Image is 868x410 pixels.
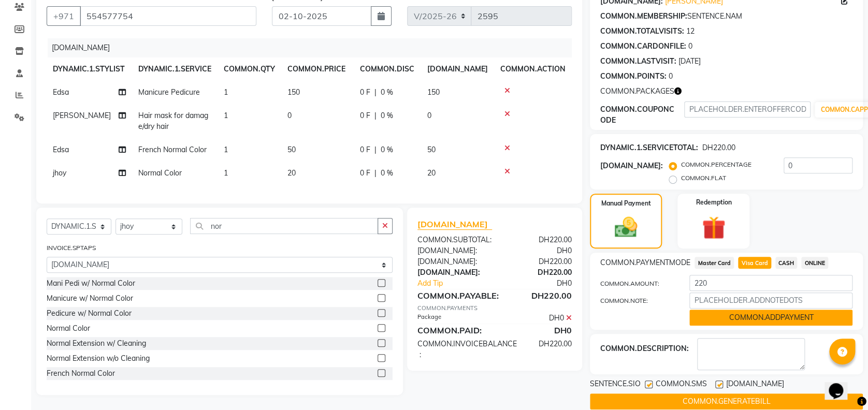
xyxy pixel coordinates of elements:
[47,57,132,81] th: DYNAMIC.1.STYLIST
[427,145,436,154] span: 50
[374,144,377,155] span: |
[281,57,354,81] th: COMMON.PRICE
[689,275,852,291] input: PLACEHOLDER.AMOUNT
[47,338,146,349] div: Normal Extension w/ Cleaning
[417,304,572,313] div: COMMON.PAYMENTS
[410,267,495,278] div: [DOMAIN_NAME]:
[494,57,572,81] th: COMMON.ACTION
[80,6,256,26] input: PLACEHOLDER.SBNMEC
[499,235,580,245] div: DH220.00
[360,87,370,98] span: 0 F
[695,257,734,269] span: Master Card
[684,101,810,118] input: PLACEHOLDER.ENTEROFFERCODE
[590,378,641,391] span: SENTENCE.SIO
[600,71,667,82] div: COMMON.POINTS:
[218,57,281,81] th: COMMON.QTY
[688,41,692,52] div: 0
[47,308,132,319] div: Pedicure w/ Normal Color
[138,145,207,154] span: French Normal Color
[695,213,733,243] img: _gift.svg
[410,339,525,360] div: COMMON.INVOICEBALANCE :
[374,110,377,121] span: |
[138,87,200,97] span: Manicure Pedicure
[417,219,492,230] span: [DOMAIN_NAME]
[509,278,580,289] div: DH0
[600,11,687,22] div: COMMON.MEMBERSHIP:
[287,111,292,120] span: 0
[374,87,377,98] span: |
[381,168,393,179] span: 0 %
[138,168,182,178] span: Normal Color
[224,145,228,154] span: 1
[381,144,393,155] span: 0 %
[421,57,494,81] th: [DOMAIN_NAME]
[190,218,378,234] input: Search or Scan
[224,168,228,178] span: 1
[600,160,663,171] div: [DOMAIN_NAME]:
[287,145,296,154] span: 50
[600,104,684,126] div: COMMON.COUPONCODE
[801,257,828,269] span: ONLINE
[427,168,436,178] span: 20
[287,87,300,97] span: 150
[287,168,296,178] span: 20
[495,256,580,267] div: DH220.00
[381,110,393,121] span: 0 %
[775,257,798,269] span: CASH
[374,168,377,179] span: |
[354,57,421,81] th: COMMON.DISC
[525,339,580,360] div: DH220.00
[48,38,580,57] div: [DOMAIN_NAME]
[592,279,682,288] label: COMMON.AMOUNT:
[495,245,580,256] div: DH0
[410,313,495,324] div: Package
[360,168,370,179] span: 0 F
[360,144,370,155] span: 0 F
[738,257,771,269] span: Visa Card
[678,56,701,67] div: [DATE]
[702,142,735,153] div: DH220.00
[495,267,580,278] div: DH220.00
[600,41,686,52] div: COMMON.CARDONFILE:
[600,11,852,22] div: SENTENCE.NAM
[224,111,228,120] span: 1
[360,110,370,121] span: 0 F
[53,111,111,120] span: [PERSON_NAME]
[656,378,707,391] span: COMMON.SMS
[224,87,228,97] span: 1
[381,87,393,98] span: 0 %
[600,257,690,268] span: COMMON.PAYMENTMODE
[600,142,698,153] div: DYNAMIC.1.SERVICETOTAL:
[47,353,150,364] div: Normal Extension w/o Cleaning
[689,310,852,326] button: COMMON.ADDPAYMENT
[607,214,644,241] img: _cash.svg
[47,278,135,289] div: Mani Pedi w/ Normal Color
[427,111,431,120] span: 0
[53,145,69,154] span: Edsa
[600,86,674,97] span: COMMON.PACKAGES
[590,393,863,409] button: COMMON.GENERATEBILL
[681,173,726,183] label: COMMON.FLAT
[824,369,858,400] iframe: chat widget
[507,289,580,302] div: DH220.00
[689,292,852,309] input: PLACEHOLDER.ADDNOTEDOTS
[601,199,651,208] label: Manual Payment
[410,256,495,267] div: [DOMAIN_NAME]:
[53,87,69,97] span: Edsa
[495,324,580,336] div: DH0
[132,57,218,81] th: DYNAMIC.1.SERVICE
[47,368,115,379] div: French Normal Color
[410,289,507,302] div: COMMON.PAYABLE:
[47,323,90,334] div: Normal Color
[495,313,580,324] div: DH0
[669,71,673,82] div: 0
[427,87,440,97] span: 150
[410,245,495,256] div: [DOMAIN_NAME]:
[47,243,96,253] label: INVOICE.SPTAPS
[681,160,751,169] label: COMMON.PERCENTAGE
[138,111,208,131] span: Hair mask for damage/dry hair
[410,235,499,245] div: COMMON.SUBTOTAL:
[686,26,695,37] div: 12
[47,293,133,304] div: Manicure w/ Normal Color
[696,198,731,207] label: Redemption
